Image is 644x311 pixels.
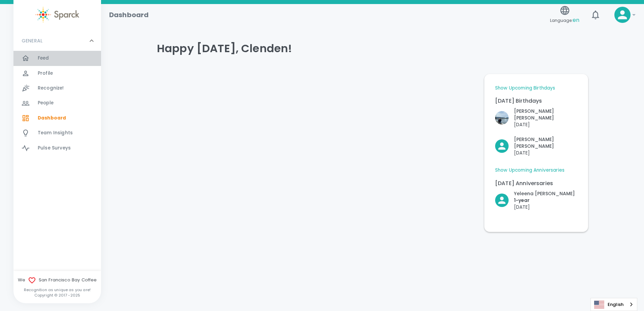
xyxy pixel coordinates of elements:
a: Show Upcoming Birthdays [495,85,555,92]
a: Recognize! [13,81,101,96]
p: [DATE] [514,204,575,210]
a: Show Upcoming Anniversaries [495,167,565,174]
button: Language:en [547,3,582,27]
h4: Happy [DATE], Clenden! [157,42,588,55]
span: We San Francisco Bay Coffee [13,276,101,284]
a: Dashboard [13,111,101,126]
a: Profile [13,66,101,81]
p: Copyright © 2017 - 2025 [13,292,101,298]
div: GENERAL [13,51,101,158]
p: Recognition as unique as you are! [13,287,101,292]
p: Yeleena [PERSON_NAME] [514,190,575,197]
a: Feed [13,51,101,66]
p: [DATE] [514,121,577,128]
button: Click to Recognize! [495,136,577,156]
p: [DATE] [514,149,577,156]
img: Sparck logo [35,7,79,23]
span: Feed [38,55,49,62]
p: [PERSON_NAME] [PERSON_NAME] [514,108,577,121]
span: Language: [550,16,579,25]
span: Pulse Surveys [38,145,71,151]
p: [DATE] Anniversaries [495,179,577,187]
img: Picture of Anna Belle Heredia [495,111,509,125]
div: Click to Recognize! [490,102,577,128]
span: Recognize! [38,85,64,92]
span: Profile [38,70,53,77]
div: Click to Recognize! [490,185,575,210]
div: GENERAL [13,31,101,51]
span: Dashboard [38,115,66,122]
p: GENERAL [22,37,42,44]
p: [DATE] Birthdays [495,97,577,105]
span: en [573,16,579,24]
button: Click to Recognize! [495,108,577,128]
span: People [38,100,54,106]
span: Team Insights [38,130,73,136]
a: Sparck logo [13,7,101,23]
p: [PERSON_NAME] [PERSON_NAME] [514,136,577,149]
a: English [591,298,637,311]
button: Click to Recognize! [495,190,575,210]
aside: Language selected: English [590,298,637,311]
a: People [13,96,101,110]
a: Team Insights [13,126,101,140]
a: Pulse Surveys [13,141,101,155]
h1: Dashboard [109,9,149,20]
div: Language [590,298,637,311]
div: Click to Recognize! [490,131,577,156]
p: 1- year [514,197,575,204]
